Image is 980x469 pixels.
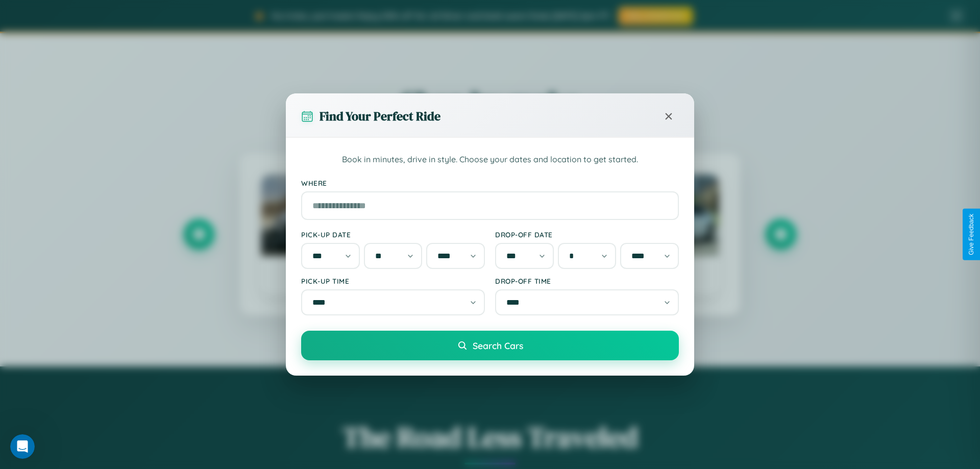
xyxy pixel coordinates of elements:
p: Book in minutes, drive in style. Choose your dates and location to get started. [301,153,679,166]
label: Drop-off Time [495,277,679,285]
label: Where [301,179,679,187]
h3: Find Your Perfect Ride [320,108,440,125]
label: Pick-up Time [301,277,485,285]
button: Search Cars [301,331,679,360]
span: Search Cars [473,340,523,351]
label: Drop-off Date [495,230,679,239]
label: Pick-up Date [301,230,485,239]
